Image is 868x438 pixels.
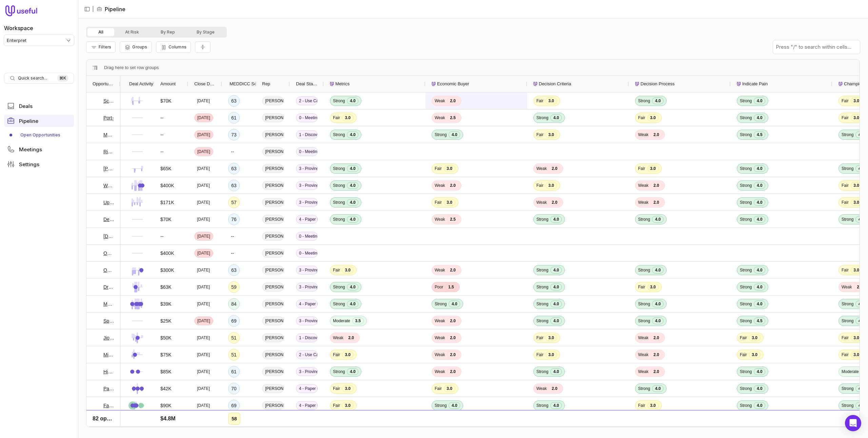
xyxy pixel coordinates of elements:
[160,97,172,105] span: $70K
[262,181,284,190] span: [PERSON_NAME]
[228,95,240,107] div: 63
[638,284,645,290] span: Fair
[447,351,458,358] span: 2.0
[296,300,318,308] span: 4 - Paper Process
[754,317,765,324] span: 4.5
[160,114,163,122] span: --
[851,267,862,273] span: 3.0
[536,318,548,324] span: Strong
[842,352,849,357] span: Fair
[740,267,752,273] span: Strong
[197,217,210,222] time: [DATE]
[647,114,659,121] span: 3.0
[449,131,460,138] span: 4.0
[228,146,237,157] div: --
[103,283,114,291] a: DroneDeploy - New Business
[740,217,752,222] span: Strong
[447,114,458,121] span: 2.5
[650,351,662,358] span: 2.0
[855,165,867,172] span: 4.0
[652,216,664,223] span: 4.0
[156,41,191,53] button: Columns
[447,368,458,375] span: 2.0
[194,80,216,88] span: Close Date
[842,267,849,273] span: Fair
[754,216,765,223] span: 4.0
[197,318,210,324] time: [DATE]
[103,165,114,173] a: [PERSON_NAME] – New Business
[435,200,442,205] span: Fair
[103,300,114,308] a: Maximus
[536,98,544,104] span: Fair
[536,284,548,290] span: Strong
[652,317,664,324] span: 4.0
[536,132,544,137] span: Fair
[447,182,458,189] span: 2.0
[638,132,648,137] span: Weak
[549,199,560,206] span: 2.0
[352,317,364,324] span: 3.5
[87,28,114,36] button: All
[650,131,662,138] span: 2.0
[228,366,240,377] div: 61
[197,115,210,121] time: [DATE]
[437,80,469,88] span: Economic Buyer
[635,76,725,92] div: Decision Process
[740,166,752,171] span: Strong
[4,24,33,32] label: Workspace
[160,181,174,190] span: $400K
[550,284,562,290] span: 4.0
[103,368,114,376] a: Hims & Hers – New Business
[103,418,114,426] a: OpenAI - New Business
[103,385,114,393] a: Parachute
[347,131,358,138] span: 4.0
[86,41,116,53] button: Filter Pipeline
[536,217,548,222] span: Strong
[333,200,345,205] span: Strong
[647,284,659,290] span: 3.0
[550,317,562,324] span: 4.0
[4,100,74,112] a: Deals
[160,148,163,156] span: --
[842,98,849,104] span: Fair
[536,166,547,171] span: Weak
[296,198,318,207] span: 3 - Proving Value
[103,181,114,190] a: Walmart
[197,200,210,205] time: [DATE]
[740,98,752,104] span: Strong
[333,352,340,357] span: Fair
[296,164,318,173] span: 3 - Proving Value
[638,166,645,171] span: Fair
[19,104,33,109] span: Deals
[197,149,210,154] time: [DATE]
[186,28,225,36] button: By Stage
[92,5,94,13] span: |
[754,284,765,290] span: 4.0
[536,335,544,341] span: Fair
[740,183,752,188] span: Strong
[4,143,74,155] a: Meetings
[449,301,460,307] span: 4.0
[103,131,114,139] a: Mosh-
[754,131,765,138] span: 4.5
[296,249,318,258] span: 0 - Meeting Set
[296,350,318,359] span: 2 - Use Case & Technical Validation
[638,352,648,357] span: Weak
[536,267,548,273] span: Strong
[851,334,862,341] span: 3.0
[4,158,74,170] a: Settings
[435,166,442,171] span: Fair
[197,267,210,273] time: [DATE]
[638,267,650,273] span: Strong
[103,266,114,274] a: OLX-
[652,267,664,273] span: 4.0
[851,182,862,189] span: 3.0
[435,115,445,121] span: Weak
[103,232,114,240] a: [DOMAIN_NAME]
[160,300,172,308] span: $39K
[546,182,557,189] span: 3.0
[129,80,153,88] span: Deal Activity
[347,97,358,104] span: 4.0
[333,335,343,341] span: Weak
[342,114,354,121] span: 3.0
